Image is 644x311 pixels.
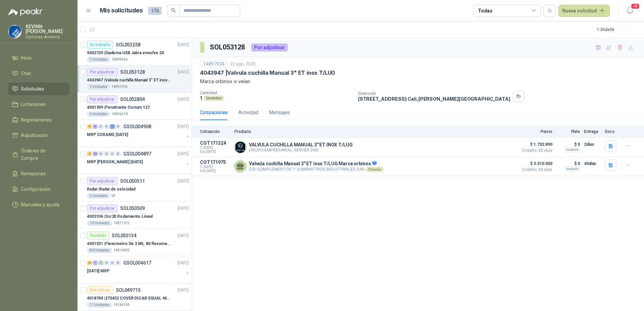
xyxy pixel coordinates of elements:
p: [DATE] [178,42,189,48]
p: Cantidad [200,91,353,95]
p: COT171975 [200,160,230,165]
span: Configuración [21,185,51,193]
p: Entrega [584,129,601,134]
p: 5002729 | Diadema USB Jabra envolve 20 [87,50,164,56]
p: 4043947 | Valvula cuchilla Manual 3" ET inox T/LUG [200,69,335,76]
div: 0 [110,151,115,156]
p: 14876995 [114,248,130,253]
p: GSOL004617 [123,261,151,265]
div: 0 [116,261,121,265]
span: Órdenes de Compra [21,147,63,162]
a: Negociaciones [8,113,69,126]
p: CSI COMPLEMENTOS Y SUMINISTROS INDUSTRIALES SAS [249,167,384,172]
p: SOL053128 [120,70,145,74]
p: 4043947 | Valvula cuchilla Manual 3" ET inox T/LUG [87,77,171,83]
p: GRUPO EMPRESARIAL SERVER SAS [249,147,352,152]
p: Cartones America [26,35,69,39]
p: Flete [556,129,580,134]
p: SOL050511 [120,179,145,183]
p: SOL049715 [116,288,140,292]
div: 1 [110,124,115,129]
p: 40 días [584,160,601,168]
p: 14896510 [111,111,128,117]
a: Por adjudicarSOL052804[DATE] 4001399 |Penetrante Corium 1276 Unidades14896510 [77,93,192,120]
button: 18 [624,5,636,17]
span: search [171,8,176,13]
a: 10 7 7 0 0 0 GSOL004617[DATE] [DATE] MRP [87,259,190,280]
div: 14897934 [200,60,228,68]
p: [STREET_ADDRESS] Cali , [PERSON_NAME][GEOGRAPHIC_DATA] [358,96,510,102]
img: Company Logo [235,142,246,153]
p: [DATE] [178,287,189,293]
span: Solicitudes [21,85,44,93]
a: 8 6 0 0 1 0 GSOL004908[DATE] MRP CORAME [DATE] [87,123,190,144]
div: 0 [104,261,109,265]
div: Por adjudicar [251,43,288,51]
p: [DATE] [178,151,189,157]
p: 22 ago, 2025 [230,61,256,67]
a: Órdenes de Compra [8,144,69,165]
p: [DATE] [178,260,189,266]
div: Todas [478,7,492,14]
a: Por adjudicarSOL050509[DATE] 4003106 |Ssr20 Rodamiento Lineal10 Unidades14877612 [77,202,192,229]
span: C: [DATE] [200,146,230,150]
p: $ 0 [556,160,580,168]
p: [DATE] MRP [87,268,109,274]
a: 8 25 0 0 0 0 GSOL004897[DATE] MRP [PERSON_NAME] [DATE] [87,150,190,171]
img: Logo peakr [8,8,42,16]
p: SOL053258 [116,42,140,47]
span: $ 1.702.890 [519,140,552,148]
div: Por adjudicar [87,68,118,76]
a: Por adjudicarSOL050511[DATE] Radar |Radar de velocidad2 UnidadesSP [77,174,192,202]
div: Por cotizar [87,286,113,294]
p: SOL050134 [112,233,136,238]
div: 0 [116,151,121,156]
p: 14744749 [114,302,130,308]
p: GSOL004908 [123,124,151,129]
p: 14877612 [114,220,130,226]
a: Configuración [8,183,69,196]
div: 6 Unidades [87,111,110,117]
div: 0 [110,261,115,265]
p: MRP CORAME [DATE] [87,132,128,138]
a: Licitaciones [8,98,69,111]
span: Remisiones [21,170,46,177]
a: Por adjudicarSOL053128[DATE] 4043947 |Valvula cuchilla Manual 3" ET inox T/LUG1 Unidades14897934 [77,65,192,93]
div: Incluido [564,166,580,172]
div: 0 [116,124,121,129]
div: 6 [93,124,98,129]
p: VALVULA CUCHILLA MANUAL 3" ET INOX T/LUG [249,142,352,147]
div: 25 [93,151,98,156]
p: Docs [605,129,618,134]
span: 176 [148,7,162,15]
div: Por adjudicar [87,204,118,212]
p: COT171324 [200,140,230,146]
p: KEVINN [PERSON_NAME] [26,24,69,34]
p: [DATE] [178,96,189,103]
a: Chat [8,67,69,80]
p: 2 días [584,140,601,148]
a: En tránsitoSOL053258[DATE] 5002729 |Diadema USB Jabra envolve 207 Unidades14899466 [77,38,192,65]
div: Recibido [87,232,109,240]
div: 11 Unidades [87,302,112,308]
p: Valvula cuchilla Manual 3" ET inox T/LUG Marca orbinox [249,161,384,167]
span: Licitaciones [21,101,46,108]
h3: SOL053128 [210,42,246,53]
span: C: [DATE] [200,165,230,169]
a: Inicio [8,51,69,64]
span: 18 [631,3,640,9]
div: 0 [104,124,109,129]
p: 4001399 | Penetrante Corium 127 [87,104,150,111]
div: 0 [98,151,103,156]
a: Solicitudes [8,82,69,95]
span: Negociaciones [21,116,52,124]
div: Por adjudicar [87,95,118,103]
div: 10 [87,261,92,265]
p: $ 0 [556,140,580,148]
div: En tránsito [87,41,113,49]
div: 2 Unidades [87,193,110,199]
p: GSOL004897 [123,151,151,156]
p: MRP [PERSON_NAME] [DATE] [87,159,143,165]
span: Crédito 30 días [519,148,552,152]
p: Marca orbinox o velan [200,78,636,85]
